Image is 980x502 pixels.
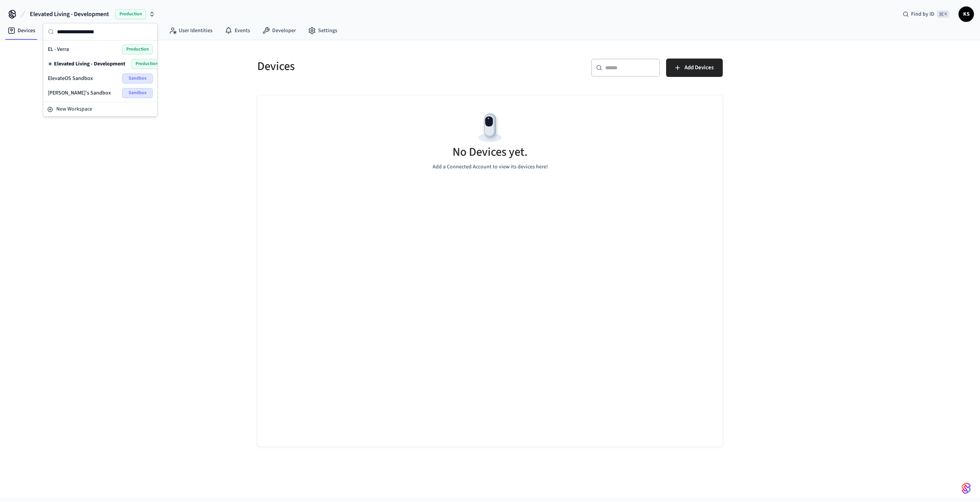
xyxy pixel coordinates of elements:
a: Devices [2,24,41,37]
span: ElevateOS Sandbox [48,75,93,82]
div: Suggestions [43,41,157,102]
span: Sandbox [122,88,153,98]
img: Devices Empty State [473,111,507,145]
span: Production [122,44,153,54]
span: Production [115,9,146,19]
a: Developer [256,24,302,37]
span: Find by ID [911,10,934,18]
h5: Devices [257,59,485,74]
div: Find by ID⌘ K [897,7,955,21]
span: ⌘ K [937,10,949,18]
span: Production [131,59,162,69]
a: User Identities [163,24,219,37]
span: Elevated Living - Development [54,60,125,68]
a: Events [219,24,256,37]
span: New Workspace [56,105,92,113]
span: KS [959,7,973,21]
p: Add a Connected Account to view its devices here! [433,163,548,171]
span: Add Devices [684,63,714,73]
button: New Workspace [44,103,157,116]
span: Elevated Living - Development [30,10,109,19]
span: EL - Verra [48,46,69,53]
span: Sandbox [122,73,153,83]
button: Add Devices [666,59,723,77]
img: SeamLogoGradient.69752ec5.svg [962,482,971,494]
h5: No Devices yet. [452,144,528,160]
button: KS [959,7,974,22]
a: Settings [302,24,343,37]
span: [PERSON_NAME]'s Sandbox [48,89,111,97]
